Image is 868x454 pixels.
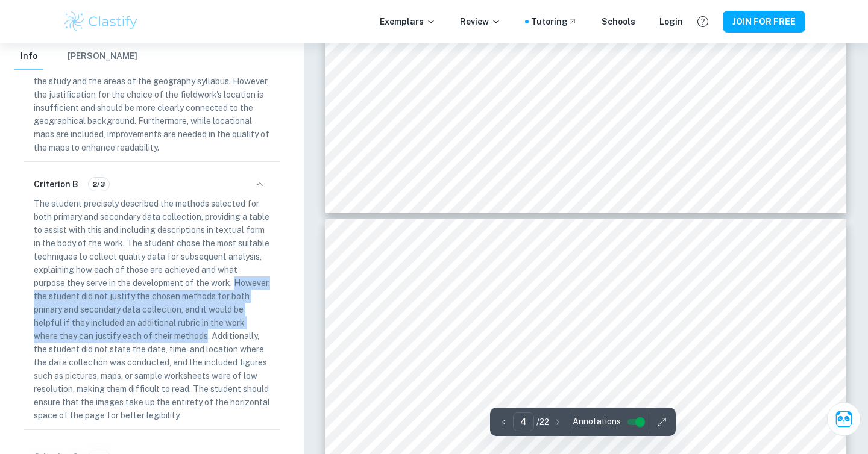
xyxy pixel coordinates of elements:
[659,15,683,28] a: Login
[536,415,549,429] p: / 22
[34,178,78,191] h6: Criterion B
[34,197,270,422] p: The student precisely described the methods selected for both primary and secondary data collecti...
[89,179,109,190] span: 2/3
[68,43,137,70] button: [PERSON_NAME]
[602,15,635,28] a: Schools
[531,15,577,28] a: Tutoring
[380,15,436,28] p: Exemplars
[460,15,501,28] p: Review
[63,10,139,34] img: Clastify logo
[827,402,861,436] button: Ask Clai
[573,415,621,428] span: Annotations
[14,43,43,70] button: Info
[693,11,713,32] button: Help and Feedback
[723,11,805,33] button: JOIN FOR FREE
